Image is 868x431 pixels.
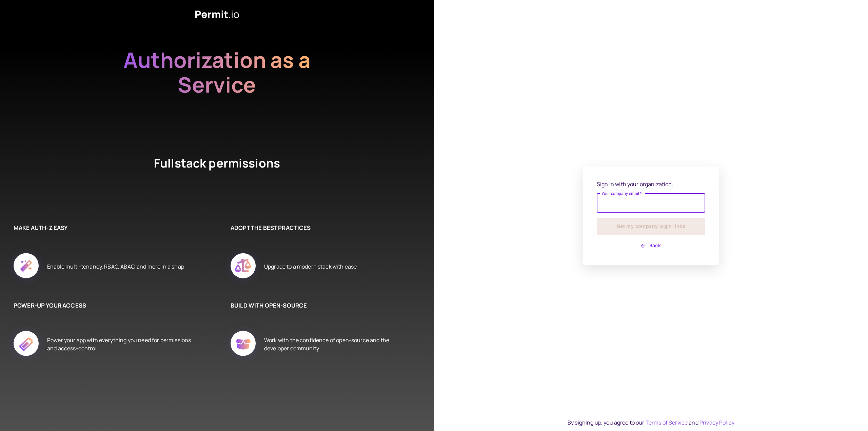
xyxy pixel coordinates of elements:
label: Your company email [601,191,642,196]
h6: ADOPT THE BEST PRACTICES [231,223,414,232]
div: Work with the confidence of open-source and the developer community [264,323,414,365]
h6: POWER-UP YOUR ACCESS [14,301,197,310]
a: Privacy Policy [699,419,734,426]
div: Enable multi-tenancy, RBAC, ABAC, and more in a snap [47,246,184,288]
h6: MAKE AUTH-Z EASY [14,223,197,232]
h2: Authorization as a Service [102,47,332,122]
h4: Fullstack permissions [129,155,305,196]
h6: BUILD WITH OPEN-SOURCE [231,301,414,310]
div: By signing up, you agree to our and [568,418,734,427]
p: Sign in with your organization: [597,180,705,188]
a: Terms of Service [646,419,688,426]
button: Get my company login links [597,218,705,235]
div: Power your app with everything you need for permissions and access-control [47,323,197,365]
div: Upgrade to a modern stack with ease [264,246,357,288]
button: Back [597,240,705,251]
